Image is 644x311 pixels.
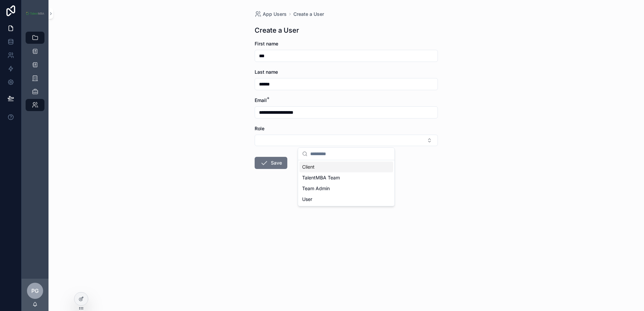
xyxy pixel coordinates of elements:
span: Email [255,97,267,103]
span: Client [302,164,315,170]
span: Last name [255,69,278,75]
span: App Users [263,11,287,18]
span: Team Admin [302,185,330,192]
button: Select Button [255,135,438,146]
span: First name [255,41,278,46]
span: Role [255,126,264,131]
h1: Create a User [255,26,299,35]
span: PG [31,287,39,295]
button: Save [255,157,287,169]
span: User [302,196,312,203]
a: App Users [255,11,287,18]
a: Create a User [293,11,324,18]
div: scrollable content [22,27,49,120]
span: TalentMBA Team [302,174,340,181]
div: Suggestions [298,160,394,206]
img: App logo [26,12,44,15]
